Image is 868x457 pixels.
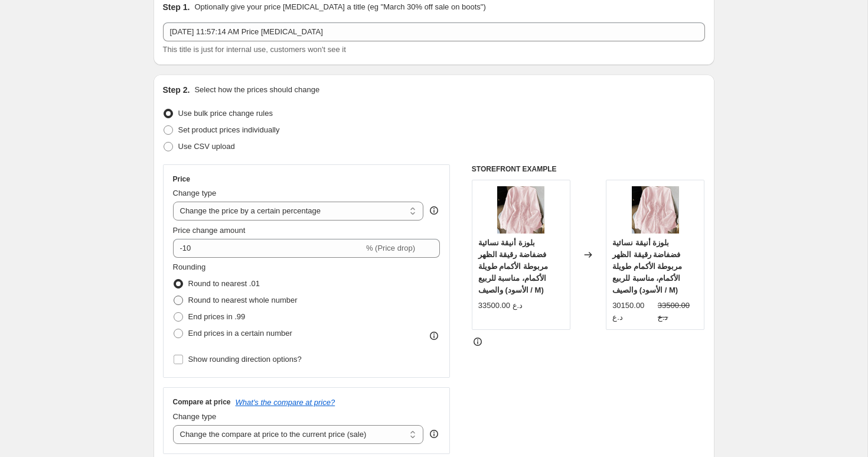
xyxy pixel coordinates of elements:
span: Round to nearest whole number [188,296,298,304]
span: Change type [173,189,217,197]
div: 33500.00 د.ع [478,300,523,312]
strike: 33500.00 د.ع [658,300,699,323]
span: Change type [173,412,217,421]
span: Show rounding direction options? [188,355,302,364]
span: Price change amount [173,226,246,235]
h2: Step 1. [163,1,190,13]
input: 30% off holiday sale [163,22,705,41]
h2: Step 2. [163,84,190,96]
span: بلوزة أنيقة نسائية فضفاضة رقيقة الظهر مربوطة الأكمام طويلة الأكمام، مناسبة للربيع والصيف (الأسود ... [478,238,548,294]
p: Select how the prices should change [194,84,319,96]
span: Set product prices individually [178,125,280,134]
img: 174901719499e00bf9c00ac25e0da74b8417cdda4e_thumbnail_900x_97e2acd4-19a4-4b97-9dd2-9469c51bddc5_80... [632,186,679,234]
img: 174901719499e00bf9c00ac25e0da74b8417cdda4e_thumbnail_900x_97e2acd4-19a4-4b97-9dd2-9469c51bddc5_80... [497,186,544,234]
span: % (Price drop) [366,244,415,252]
h3: Compare at price [173,397,231,407]
button: What's the compare at price? [236,398,335,407]
span: End prices in .99 [188,312,246,321]
span: End prices in a certain number [188,329,292,338]
input: -15 [173,239,364,258]
span: بلوزة أنيقة نسائية فضفاضة رقيقة الظهر مربوطة الأكمام طويلة الأكمام، مناسبة للربيع والصيف (الأسود ... [612,238,682,294]
h6: STOREFRONT EXAMPLE [472,164,705,174]
span: Rounding [173,262,206,271]
h3: Price [173,174,190,184]
span: Use bulk price change rules [178,109,273,118]
span: Round to nearest .01 [188,279,260,288]
div: help [428,428,440,440]
span: This title is just for internal use, customers won't see it [163,45,346,54]
div: help [428,205,440,216]
p: Optionally give your price [MEDICAL_DATA] a title (eg "March 30% off sale on boots") [194,1,485,13]
span: Use CSV upload [178,142,235,151]
div: 30150.00 د.ع [612,300,653,323]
